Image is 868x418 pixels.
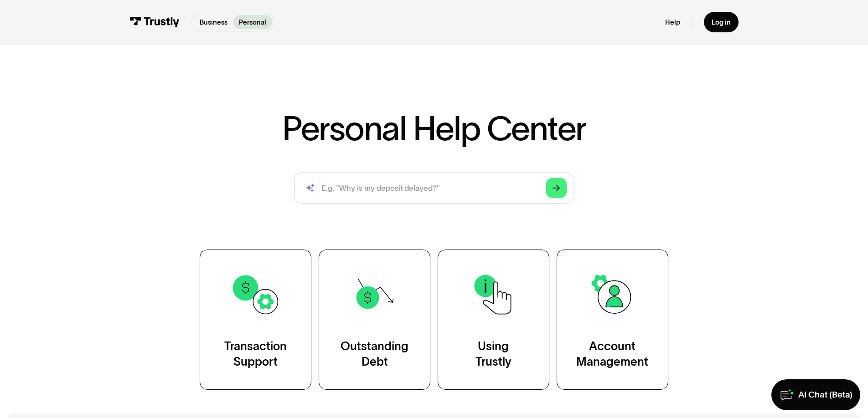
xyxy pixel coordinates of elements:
[576,339,648,370] div: Account Management
[665,18,680,26] a: Help
[129,17,180,27] img: Trustly Logo
[341,339,408,370] div: Outstanding Debt
[475,339,511,370] div: Using Trustly
[282,112,586,145] h1: Personal Help Center
[319,250,430,389] a: OutstandingDebt
[224,339,287,370] div: Transaction Support
[294,173,574,204] input: search
[194,15,233,29] a: Business
[704,12,739,32] a: Log in
[771,379,860,410] a: AI Chat (Beta)
[233,15,272,29] a: Personal
[294,173,574,204] form: Search
[712,18,731,26] div: Log in
[798,389,852,401] div: AI Chat (Beta)
[200,250,311,389] a: TransactionSupport
[200,17,227,27] p: Business
[557,250,668,389] a: AccountManagement
[438,250,549,389] a: UsingTrustly
[239,17,266,27] p: Personal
